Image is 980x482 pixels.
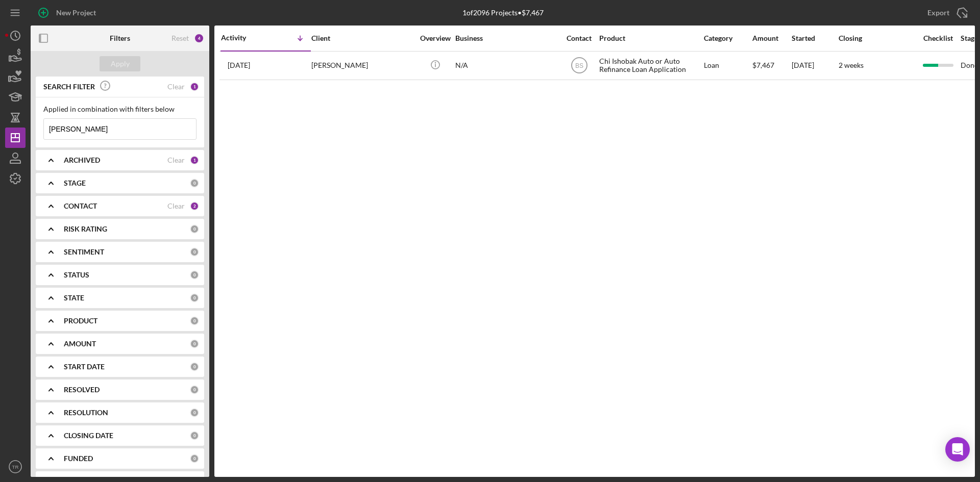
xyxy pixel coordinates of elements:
div: Business [455,34,557,42]
div: Overview [416,34,454,42]
text: BS [575,62,583,69]
b: FUNDED [64,454,93,463]
div: 0 [190,408,199,417]
div: Contact [560,34,598,42]
div: Client [311,34,413,42]
b: STAGE [64,179,86,187]
div: 0 [190,270,199,280]
time: 2 weeks [839,61,864,69]
div: Clear [167,156,185,164]
div: $7,467 [752,52,791,79]
div: 1 of 2096 Projects • $7,467 [462,9,544,17]
b: RESOLUTION [64,409,108,417]
div: [PERSON_NAME] [311,52,413,79]
div: 1 [190,82,199,91]
b: START DATE [64,363,105,371]
div: 2 [190,201,199,211]
div: 4 [194,33,204,43]
div: Reset [171,34,189,42]
b: RESOLVED [64,386,100,394]
div: 0 [190,293,199,302]
b: RISK RATING [64,225,107,233]
div: Clear [167,202,185,210]
div: Apply [111,56,130,71]
b: ARCHIVED [64,156,100,164]
b: SENTIMENT [64,248,104,256]
button: Apply [100,56,140,71]
div: Applied in combination with filters below [43,105,197,113]
div: 0 [190,224,199,234]
div: Clear [167,83,185,91]
time: 2025-08-27 16:33 [228,61,250,69]
div: Amount [752,34,791,42]
button: Export [917,3,975,23]
div: Product [599,34,701,42]
b: STATE [64,294,84,302]
div: Loan [704,52,751,79]
div: 0 [190,339,199,348]
b: AMOUNT [64,340,96,348]
div: 0 [190,385,199,394]
div: Open Intercom Messenger [945,437,970,462]
div: 0 [190,316,199,325]
div: Export [927,3,949,23]
div: 0 [190,362,199,371]
div: [DATE] [792,52,838,79]
div: New Project [56,3,96,23]
div: Started [792,34,838,42]
b: STATUS [64,271,89,279]
b: PRODUCT [64,317,97,325]
button: New Project [31,3,106,23]
div: N/A [455,52,557,79]
div: 1 [190,156,199,165]
div: Checklist [916,34,960,42]
div: 0 [190,247,199,257]
div: Chi Ishobak Auto or Auto Refinance Loan Application [599,52,701,79]
div: Activity [221,34,266,42]
button: TR [5,456,26,477]
div: 0 [190,431,199,440]
div: 0 [190,454,199,463]
div: Category [704,34,751,42]
b: CONTACT [64,202,97,210]
text: TR [12,464,19,470]
b: SEARCH FILTER [43,83,95,91]
div: Closing [839,34,915,42]
b: Filters [110,34,130,42]
div: 0 [190,179,199,188]
b: CLOSING DATE [64,432,113,440]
